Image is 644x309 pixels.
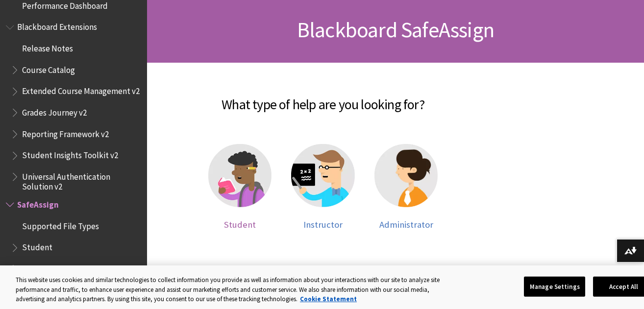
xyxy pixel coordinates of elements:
[374,144,438,230] a: Administrator help Administrator
[157,82,489,115] h2: What type of help are you looking for?
[22,104,87,118] span: Grades Journey v2
[16,275,451,304] div: This website uses cookies and similar technologies to collect information you provide as well as ...
[291,144,355,230] a: Instructor help Instructor
[17,19,97,32] span: Blackboard Extensions
[379,219,433,230] span: Administrator
[208,144,272,208] img: Student help
[291,144,355,208] img: Instructor help
[224,219,256,230] span: Student
[22,62,75,75] span: Course Catalog
[300,295,357,303] a: More information about your privacy, opens in a new tab
[6,196,141,298] nav: Book outline for Blackboard SafeAssign
[208,144,272,230] a: Student help Student
[22,239,52,253] span: Student
[374,144,438,208] img: Administrator help
[303,219,343,230] span: Instructor
[22,147,118,161] span: Student Insights Toolkit v2
[22,261,58,274] span: Instructor
[22,83,140,96] span: Extended Course Management v2
[22,40,73,53] span: Release Notes
[22,218,99,231] span: Supported File Types
[6,19,141,192] nav: Book outline for Blackboard Extensions
[22,126,109,139] span: Reporting Framework v2
[524,276,585,297] button: Manage Settings
[22,168,140,191] span: Universal Authentication Solution v2
[297,16,494,43] span: Blackboard SafeAssign
[17,196,59,210] span: SafeAssign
